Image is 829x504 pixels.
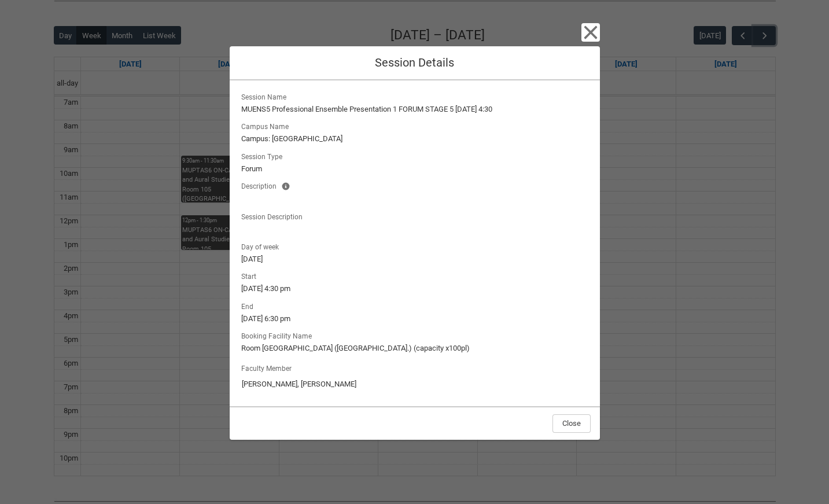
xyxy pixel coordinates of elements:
span: End [241,299,258,312]
lightning-formatted-text: [DATE] [241,253,588,265]
span: Day of week [241,240,283,252]
lightning-formatted-text: MUENS5 Professional Ensemble Presentation 1 FORUM STAGE 5 [DATE] 4:30 [241,104,588,115]
span: Booking Facility Name [241,329,316,341]
span: Session Type [241,149,287,162]
span: Campus Name [241,119,293,132]
span: Start [241,269,261,282]
lightning-formatted-text: Forum [241,163,588,175]
button: Close [552,414,591,433]
span: Session Details [375,56,454,69]
lightning-formatted-text: [DATE] 4:30 pm [241,283,588,295]
span: Description [241,179,281,192]
lightning-formatted-text: [DATE] 6:30 pm [241,313,588,325]
span: Session Name [241,90,291,102]
lightning-formatted-text: Room [GEOGRAPHIC_DATA] ([GEOGRAPHIC_DATA].) (capacity x100pl) [241,343,588,354]
label: Faculty Member [241,361,296,374]
button: Close [581,23,600,42]
lightning-formatted-text: Campus: [GEOGRAPHIC_DATA] [241,133,588,145]
span: Session Description [241,209,307,222]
